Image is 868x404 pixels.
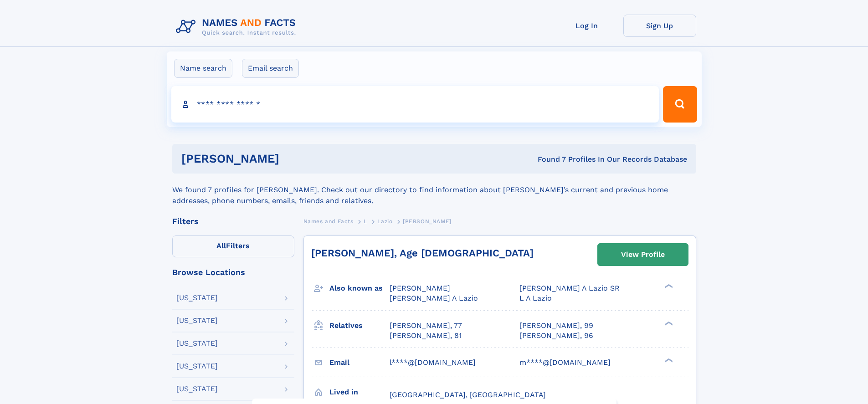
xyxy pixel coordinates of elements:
[176,294,218,302] div: [US_STATE]
[403,218,452,225] span: [PERSON_NAME]
[172,235,294,257] label: Filters
[663,320,673,326] div: ❯
[172,217,294,225] div: Filters
[242,59,299,78] label: Email search
[408,154,687,164] div: Found 7 Profiles In Our Records Database
[311,247,534,259] a: [PERSON_NAME], Age [DEMOGRAPHIC_DATA]
[390,321,462,331] a: [PERSON_NAME], 77
[519,294,552,302] span: L A Lazio
[390,331,462,341] a: [PERSON_NAME], 81
[519,321,593,331] a: [PERSON_NAME], 99
[329,318,390,333] h3: Relatives
[390,284,450,292] span: [PERSON_NAME]
[364,215,367,227] a: L
[364,218,367,225] span: L
[171,86,659,123] input: search input
[172,15,303,39] img: Logo Names and Facts
[550,15,623,37] a: Log In
[303,215,354,227] a: Names and Facts
[181,153,409,164] h1: [PERSON_NAME]
[663,357,673,363] div: ❯
[329,281,390,296] h3: Also known as
[172,174,696,206] div: We found 7 profiles for [PERSON_NAME]. Check out our directory to find information about [PERSON_...
[329,384,390,400] h3: Lived in
[519,331,593,341] a: [PERSON_NAME], 96
[176,317,218,324] div: [US_STATE]
[176,385,218,393] div: [US_STATE]
[329,355,390,370] h3: Email
[172,268,294,276] div: Browse Locations
[377,218,392,225] span: Lazio
[621,244,665,265] div: View Profile
[390,390,546,399] span: [GEOGRAPHIC_DATA], [GEOGRAPHIC_DATA]
[216,241,226,250] span: All
[390,294,478,302] span: [PERSON_NAME] A Lazio
[377,215,392,227] a: Lazio
[174,59,232,78] label: Name search
[663,86,697,123] button: Search Button
[663,283,673,289] div: ❯
[519,284,620,292] span: [PERSON_NAME] A Lazio SR
[623,15,696,37] a: Sign Up
[176,363,218,370] div: [US_STATE]
[176,340,218,347] div: [US_STATE]
[598,244,688,266] a: View Profile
